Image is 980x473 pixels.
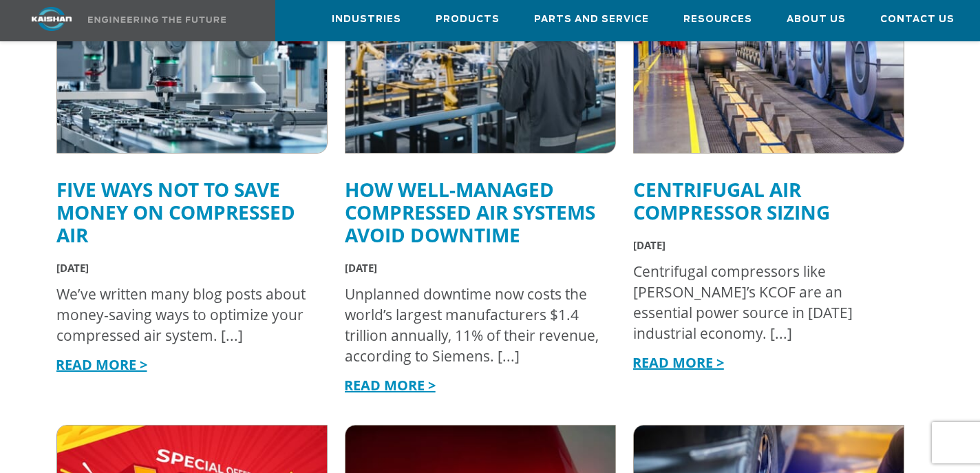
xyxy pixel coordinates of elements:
a: READ MORE > [632,353,724,372]
div: Unplanned downtime now costs the world’s largest manufacturers $1.4 trillion annually, 11% of the... [345,284,602,366]
a: About Us [787,1,846,38]
a: READ MORE > [56,355,147,374]
span: About Us [787,12,846,28]
div: Centrifugal compressors like [PERSON_NAME]’s KCOF are an essential power source in [DATE] industr... [633,261,891,344]
a: Products [436,1,500,38]
span: Products [436,12,500,28]
a: Resources [683,1,752,38]
img: Engineering the future [88,17,226,23]
span: Contact Us [880,12,955,28]
span: [DATE] [56,261,89,275]
a: How Well-Managed Compressed Air Systems Avoid Downtime [345,176,595,248]
a: Five Ways Not to Save Money on Compressed Air [56,176,295,248]
a: Centrifugal Air Compressor Sizing [633,176,830,225]
span: [DATE] [345,261,377,275]
span: [DATE] [633,238,665,252]
a: Parts and Service [534,1,649,38]
a: Contact Us [880,1,955,38]
a: READ MORE > [344,376,436,395]
a: Industries [332,1,401,38]
span: Industries [332,12,401,28]
div: We’ve written many blog posts about money-saving ways to optimize your compressed air system. [...] [56,284,314,346]
span: Resources [683,12,752,28]
span: Parts and Service [534,12,649,28]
